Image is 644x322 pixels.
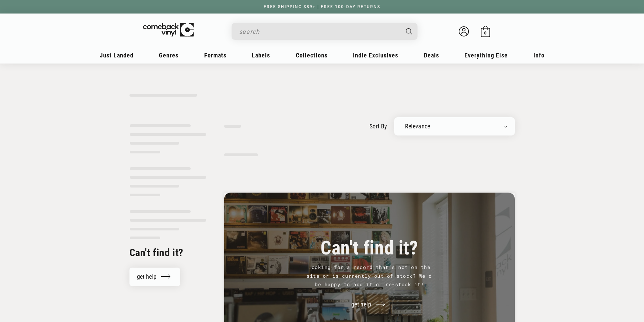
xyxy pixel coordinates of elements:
[353,52,398,59] span: Indie Exclusives
[305,263,434,289] p: Looking for a record that's not on the site or is currently out of stock? We'd be happy to add it...
[129,268,181,286] a: get help
[241,241,498,256] h3: Can't find it?
[400,23,418,40] button: Search
[100,52,134,59] span: Just Landed
[159,52,178,59] span: Genres
[484,30,486,35] span: 0
[464,52,508,59] span: Everything Else
[252,52,270,59] span: Labels
[533,52,545,59] span: Info
[204,52,226,59] span: Formats
[344,295,395,314] a: get help
[296,52,328,59] span: Collections
[369,122,387,131] label: sort by
[232,23,418,40] div: Search
[424,52,439,59] span: Deals
[239,25,399,39] input: search
[257,4,387,9] a: FREE SHIPPING $89+ | FREE 100-DAY RETURNS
